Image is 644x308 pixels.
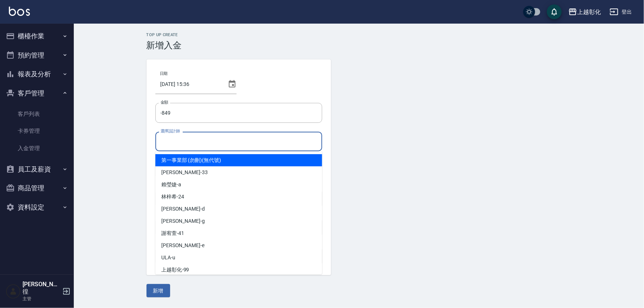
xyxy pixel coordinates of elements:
span: [PERSON_NAME] -g [161,217,205,225]
h3: 新增入金 [147,40,572,51]
button: 資料設定 [3,198,71,217]
button: 報表及分析 [3,65,71,84]
span: [PERSON_NAME] -33 [161,169,208,176]
a: 客戶列表 [3,105,71,122]
span: 林梓希 -24 [161,193,184,201]
img: Logo [9,7,30,16]
button: 登出 [607,5,635,19]
span: 賴瑩婕 -a [161,181,181,188]
span: [PERSON_NAME] -e [161,242,204,249]
span: [PERSON_NAME] -d [161,205,205,213]
button: 預約管理 [3,46,71,65]
span: 上越彰化 -99 [161,266,189,274]
img: Person [6,284,21,299]
button: 櫃檯作業 [3,27,71,46]
a: 卡券管理 [3,122,71,139]
h2: Top Up Create [147,32,572,37]
label: 金額 [161,100,168,105]
h5: [PERSON_NAME]徨 [23,281,60,295]
button: 新增 [147,284,170,298]
div: 上越彰化 [577,7,601,17]
span: 謝宥萱 -41 [161,229,184,237]
span: ULA -u [161,254,175,262]
button: 上越彰化 [565,4,604,20]
button: 員工及薪資 [3,160,71,179]
label: 選擇設計師 [161,128,180,134]
a: 入金管理 [3,140,71,157]
span: 第一事業部 (勿刪) (無代號) [161,156,221,164]
label: 日期 [160,71,168,76]
button: 客戶管理 [3,84,71,103]
button: 商品管理 [3,179,71,198]
button: save [547,4,562,19]
p: 主管 [23,295,60,302]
